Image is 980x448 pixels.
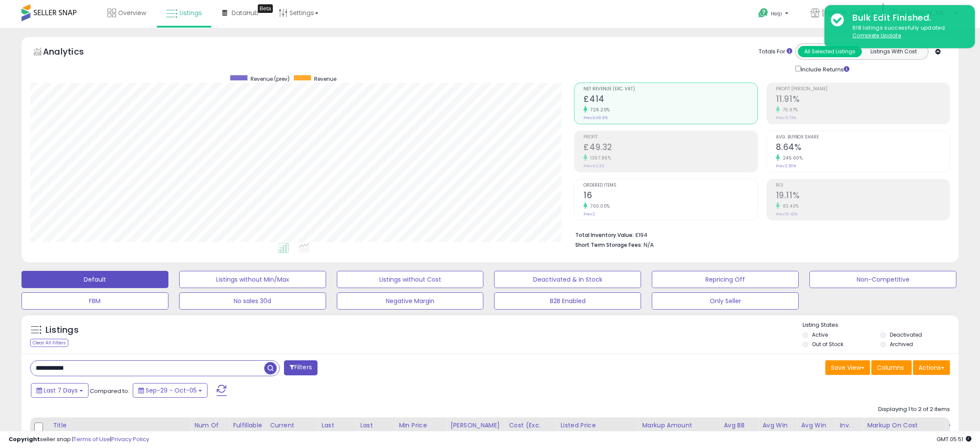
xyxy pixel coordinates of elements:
div: 618 listings successfully updated. [846,24,968,40]
button: No sales 30d [179,292,326,310]
b: Short Term Storage Fees: [575,241,642,249]
div: Current Buybox Price [270,421,314,439]
div: Markup Amount [642,421,716,430]
label: Deactivated [890,331,922,338]
span: Avg. Buybox Share [776,135,949,140]
strong: Copyright [9,435,40,443]
h2: £414 [583,94,757,106]
div: Include Returns [789,64,860,74]
button: All Selected Listings [798,46,862,57]
button: Filters [284,360,318,375]
button: Last 7 Days [31,383,89,398]
a: Terms of Use [73,435,110,443]
h2: 16 [583,190,757,202]
div: seller snap | | [9,436,149,444]
span: Columns [877,363,904,372]
button: Columns [871,360,912,375]
div: Avg BB Share [724,421,755,439]
label: Archived [890,341,913,348]
span: Last 7 Days [44,386,78,395]
span: Revenue (prev) [250,75,290,83]
button: Only Seller [652,292,799,310]
span: DataHub [232,9,259,17]
div: Bulk Edit Finished. [846,12,968,24]
span: Overview [118,9,146,17]
a: Help [751,1,797,28]
button: Deactivated & In Stock [494,271,641,288]
button: Non-Competitive [809,271,956,288]
small: 729.20% [587,107,610,113]
div: Title [53,421,187,430]
small: 245.60% [780,155,803,161]
small: 1367.86% [587,155,611,161]
button: Actions [913,360,950,375]
h2: £49.32 [583,142,757,154]
div: Listed Price [560,421,635,430]
span: [PERSON_NAME] [822,9,869,17]
small: Prev: £3.36 [583,163,604,169]
div: Num of Comp. [194,421,226,439]
button: Listings With Cost [861,46,925,57]
button: Listings without Cost [337,271,484,288]
small: Prev: £49.96 [583,115,608,120]
button: FBM [21,292,168,310]
div: Inv. value [840,421,860,439]
button: Default [21,271,168,288]
div: Fulfillable Quantity [233,421,263,439]
small: Prev: 10.42% [776,212,797,217]
small: Prev: 2 [583,212,595,217]
b: Total Inventory Value: [575,231,634,239]
button: Negative Margin [337,292,484,310]
small: Prev: 2.50% [776,163,796,169]
label: Active [812,331,828,338]
span: ROI [776,183,949,188]
small: 76.97% [780,107,798,113]
u: Complete Update [852,32,901,39]
span: Help [771,10,782,17]
div: Markup on Cost [867,421,941,430]
div: Displaying 1 to 2 of 2 items [878,405,950,414]
div: Cost (Exc. VAT) [509,421,553,439]
button: Listings without Min/Max [179,271,326,288]
div: Min Price [399,421,443,430]
p: Listing States: [803,321,959,329]
i: Get Help [758,8,769,18]
button: Repricing Off [652,271,799,288]
a: Privacy Policy [111,435,149,443]
span: Profit [583,135,757,140]
small: 83.40% [780,203,799,209]
span: Sep-29 - Oct-05 [146,386,197,395]
span: Profit [PERSON_NAME] [776,87,949,92]
div: Avg Win Price [801,421,832,439]
span: 2025-10-14 05:51 GMT [937,435,971,443]
small: 700.00% [587,203,610,209]
div: Avg Win Price 24h. [762,421,794,448]
span: Compared to: [90,387,129,395]
span: Net Revenue (Exc. VAT) [583,87,757,92]
small: Prev: 6.73% [776,115,796,120]
button: Sep-29 - Oct-05 [133,383,208,398]
span: Revenue [314,75,336,83]
label: Out of Stock [812,341,843,348]
span: N/A [644,241,654,249]
span: Ordered Items [583,183,757,188]
h5: Analytics [43,46,101,60]
div: Ordered Items [949,421,980,439]
button: B2B Enabled [494,292,641,310]
h5: Listings [46,324,79,336]
div: Tooltip anchor [258,4,273,13]
li: £194 [575,229,943,239]
div: Clear All Filters [30,339,68,347]
div: Totals For [759,48,792,56]
button: Save View [825,360,870,375]
h2: 8.64% [776,142,949,154]
div: Last Purchase Price [321,421,353,448]
h2: 11.91% [776,94,949,106]
div: [PERSON_NAME] [450,421,501,430]
h2: 19.11% [776,190,949,202]
span: Listings [180,9,202,17]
